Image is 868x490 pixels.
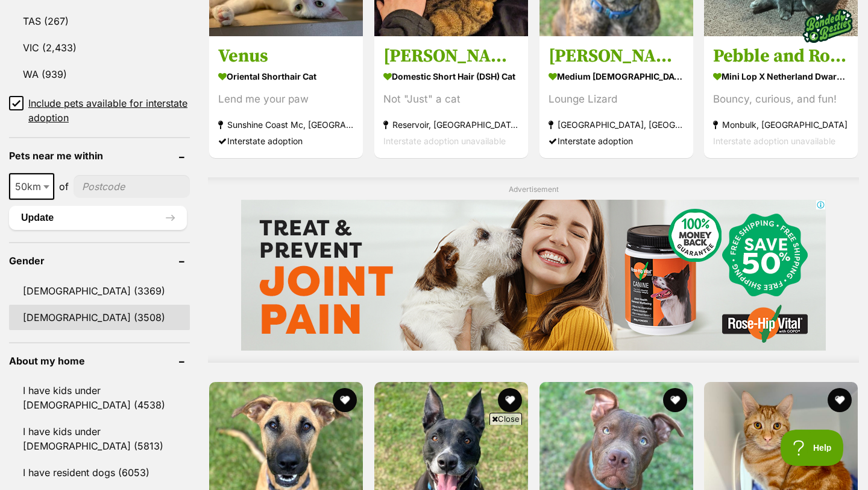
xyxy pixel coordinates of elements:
[241,200,826,351] iframe: Advertisement
[383,136,506,146] span: Interstate adoption unavailable
[383,45,519,68] h3: [PERSON_NAME]
[383,91,519,107] div: Not "Just" a cat
[9,460,190,485] a: I have resident dogs (6053)
[209,36,363,158] a: Venus Oriental Shorthair Cat Lend me your paw Sunshine Coast Mc, [GEOGRAPHIC_DATA] Interstate ado...
[1,1,11,11] img: consumer-privacy-logo.png
[489,413,522,425] span: Close
[662,388,687,412] button: favourite
[9,419,190,459] a: I have kids under [DEMOGRAPHIC_DATA] (5813)
[549,116,684,133] strong: [GEOGRAPHIC_DATA], [GEOGRAPHIC_DATA]
[573,1,585,11] a: Privacy Notification
[498,388,522,412] button: favourite
[549,133,684,149] div: Interstate adoption
[383,116,519,133] strong: Reservoir, [GEOGRAPHIC_DATA]
[74,175,190,198] input: postcode
[10,178,53,195] span: 50km
[218,116,354,133] strong: Sunshine Coast Mc, [GEOGRAPHIC_DATA]
[208,177,859,363] div: Advertisement
[572,1,583,10] img: iconc.png
[713,45,849,68] h3: Pebble and Rocky
[713,68,849,85] strong: Mini Lop x Netherland Dwarf Rabbit
[539,36,693,158] a: [PERSON_NAME] medium [DEMOGRAPHIC_DATA] Dog Lounge Lizard [GEOGRAPHIC_DATA], [GEOGRAPHIC_DATA] In...
[333,388,357,412] button: favourite
[218,45,354,68] h3: Venus
[828,388,852,412] button: favourite
[549,68,684,85] strong: medium [DEMOGRAPHIC_DATA] Dog
[704,36,858,158] a: Pebble and Rocky Mini Lop x Netherland Dwarf Rabbit Bouncy, curious, and fun! Monbulk, [GEOGRAPHI...
[383,68,519,85] strong: Domestic Short Hair (DSH) Cat
[218,68,354,85] strong: Oriental Shorthair Cat
[9,278,190,304] a: [DEMOGRAPHIC_DATA] (3369)
[713,116,849,133] strong: Monbulk, [GEOGRAPHIC_DATA]
[9,355,190,366] header: About my home
[9,378,190,418] a: I have kids under [DEMOGRAPHIC_DATA] (4538)
[218,91,354,107] div: Lend me your paw
[713,136,835,146] span: Interstate adoption unavailable
[215,430,653,484] iframe: Advertisement
[9,35,190,60] a: VIC (2,433)
[28,96,190,125] span: Include pets available for interstate adoption
[574,1,583,11] img: consumer-privacy-logo.png
[9,255,190,266] header: Gender
[374,36,528,158] a: [PERSON_NAME] Domestic Short Hair (DSH) Cat Not "Just" a cat Reservoir, [GEOGRAPHIC_DATA] Interst...
[781,430,844,466] iframe: Help Scout Beacon - Open
[549,45,684,68] h3: [PERSON_NAME]
[713,91,849,107] div: Bouncy, curious, and fun!
[59,179,69,194] span: of
[9,8,190,34] a: TAS (267)
[549,91,684,107] div: Lounge Lizard
[9,173,54,200] span: 50km
[9,206,187,230] button: Update
[9,62,190,87] a: WA (939)
[9,96,190,125] a: Include pets available for interstate adoption
[218,133,354,149] div: Interstate adoption
[9,305,190,330] a: [DEMOGRAPHIC_DATA] (3508)
[9,150,190,161] header: Pets near me within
